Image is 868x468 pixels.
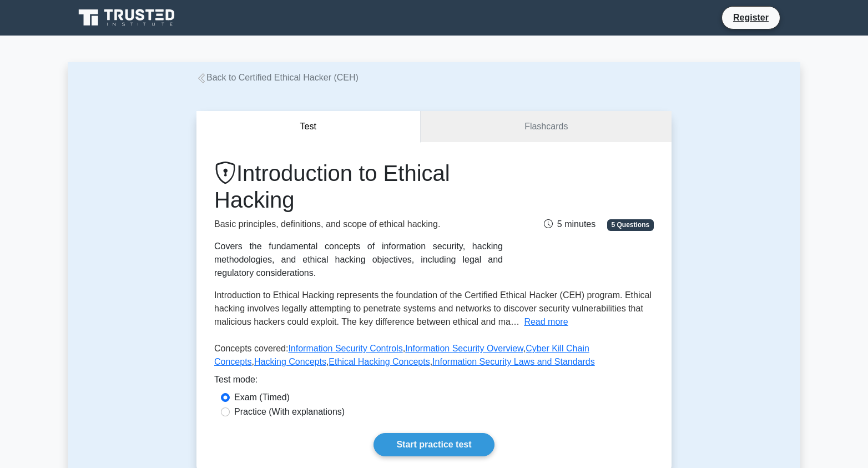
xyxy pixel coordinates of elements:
[374,433,494,456] a: Start practice test
[544,219,596,229] span: 5 minutes
[288,344,402,353] a: Information Security Controls
[421,111,672,143] a: Flashcards
[214,342,654,373] p: Concepts covered: , , , , ,
[234,405,345,419] label: Practice (With explanations)
[254,357,326,366] a: Hacking Concepts
[607,219,654,230] span: 5 Questions
[214,240,503,280] div: Covers the fundamental concepts of information security, hacking methodologies, and ethical hacki...
[524,315,568,329] button: Read more
[234,391,290,404] label: Exam (Timed)
[214,218,503,231] p: Basic principles, definitions, and scope of ethical hacking.
[214,160,503,213] h1: Introduction to Ethical Hacking
[432,357,595,366] a: Information Security Laws and Standards
[196,111,421,143] button: Test
[214,290,652,326] span: Introduction to Ethical Hacking represents the foundation of the Certified Ethical Hacker (CEH) p...
[214,373,654,391] div: Test mode:
[726,11,775,24] a: Register
[329,357,430,366] a: Ethical Hacking Concepts
[405,344,523,353] a: Information Security Overview
[196,73,359,82] a: Back to Certified Ethical Hacker (CEH)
